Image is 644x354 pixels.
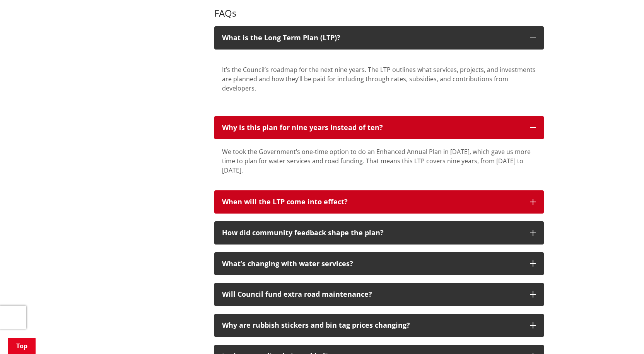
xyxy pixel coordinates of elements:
button: Will Council fund extra road maintenance? [214,283,544,306]
div: What’s changing with water services? [222,260,522,268]
div: We took the Government’s one-time option to do an Enhanced Annual Plan in [DATE], which gave us m... [222,147,536,175]
iframe: Messenger Launcher [608,322,636,349]
button: How did community feedback shape the plan? [214,221,544,245]
button: What is the Long Term Plan (LTP)? [214,26,544,50]
div: Why are rubbish stickers and bin tag prices changing? [222,322,522,329]
button: Why are rubbish stickers and bin tag prices changing? [214,314,544,337]
button: Why is this plan for nine years instead of ten? [214,116,544,139]
div: How did community feedback shape the plan? [222,229,522,237]
button: When will the LTP come into effect? [214,190,544,214]
div: When will the LTP come into effect? [222,198,522,206]
div: Why is this plan for nine years instead of ten? [222,124,522,132]
button: What’s changing with water services? [214,252,544,275]
a: Top [8,338,36,354]
div: It’s the Council’s roadmap for the next nine years. The LTP outlines what services, projects, and... [222,65,536,93]
div: What is the Long Term Plan (LTP)? [222,34,522,42]
div: Will Council fund extra road maintenance? [222,291,522,298]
